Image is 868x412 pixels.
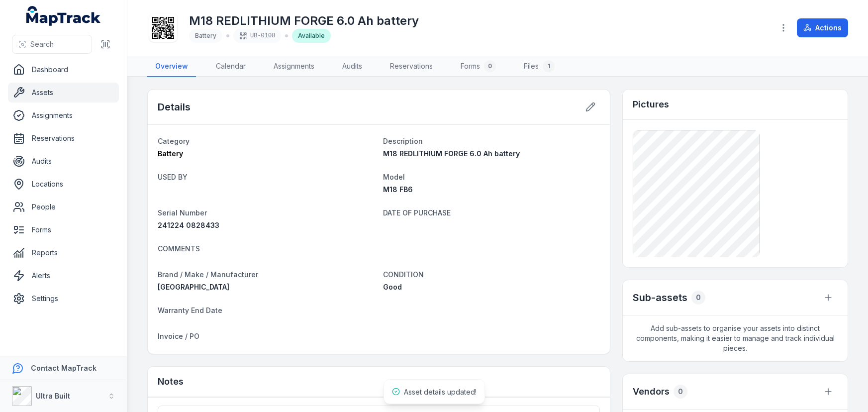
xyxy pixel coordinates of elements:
[484,60,496,72] div: 0
[8,289,119,309] a: Settings
[158,137,190,145] span: Category
[189,13,419,29] h1: M18 REDLITHIUM FORGE 6.0 Ah battery
[8,105,119,125] a: Assignments
[158,208,207,217] span: Serial Number
[633,98,669,111] h3: Pictures
[158,270,258,279] span: Brand / Make / Manufacturer
[8,243,119,263] a: Reports
[623,315,848,361] span: Add sub-assets to organise your assets into distinct components, making it easier to manage and t...
[674,385,687,399] div: 0
[158,173,188,181] span: USED BY
[158,100,191,114] h2: Details
[8,220,119,240] a: Forms
[383,173,405,181] span: Model
[208,56,254,77] a: Calendar
[383,208,451,217] span: DATE OF PURCHASE
[8,266,119,286] a: Alerts
[543,60,555,72] div: 1
[12,35,92,54] button: Search
[382,56,441,77] a: Reservations
[633,385,670,399] h3: Vendors
[691,291,705,305] div: 0
[292,29,331,43] div: Available
[8,151,119,171] a: Audits
[8,83,119,103] a: Assets
[8,60,119,80] a: Dashboard
[158,375,184,389] h3: Notes
[158,244,200,253] span: COMMENTS
[147,56,196,77] a: Overview
[195,32,216,39] span: Battery
[797,18,848,37] button: Actions
[26,6,101,26] a: MapTrack
[383,283,402,291] span: Good
[383,149,520,158] span: M18 REDLITHIUM FORGE 6.0 Ah battery
[158,332,199,340] span: Invoice / PO
[158,149,183,158] span: Battery
[266,56,322,77] a: Assignments
[36,392,70,400] strong: Ultra Built
[383,137,423,145] span: Description
[334,56,370,77] a: Audits
[158,306,222,314] span: Warranty End Date
[516,56,563,77] a: Files1
[30,39,54,49] span: Search
[8,197,119,217] a: People
[233,29,281,43] div: UB-0108
[158,283,229,291] span: [GEOGRAPHIC_DATA]
[383,270,424,279] span: CONDITION
[404,388,477,396] span: Asset details updated!
[633,291,687,305] h2: Sub-assets
[158,221,219,229] span: 241224 0828433
[8,128,119,148] a: Reservations
[453,56,504,77] a: Forms0
[383,185,413,194] span: M18 FB6
[8,174,119,194] a: Locations
[31,364,96,372] strong: Contact MapTrack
